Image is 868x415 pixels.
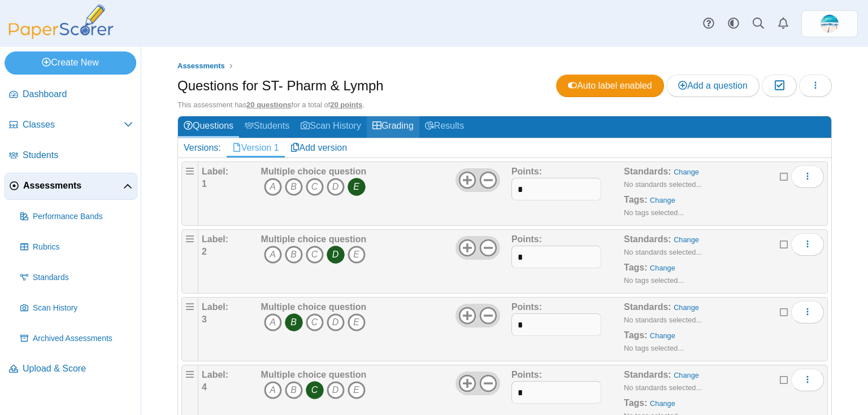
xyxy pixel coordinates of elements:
i: A [264,178,282,196]
span: Standards [33,272,133,283]
b: Standards: [624,302,671,312]
i: E [348,178,366,196]
i: C [306,246,324,264]
button: More options [791,369,824,391]
b: 1 [202,179,207,189]
b: Points: [511,167,542,176]
i: A [264,313,282,331]
a: Classes [5,112,137,139]
b: Label: [202,302,228,312]
a: Students [5,142,137,169]
div: This assessment has for a total of . [177,100,832,110]
u: 20 points [330,101,362,109]
a: Create New [5,51,136,74]
b: Label: [202,167,228,176]
small: No tags selected... [624,276,684,285]
b: Standards: [624,370,671,379]
i: B [285,313,303,331]
b: Standards: [624,167,671,176]
a: Standards [16,264,137,291]
a: Students [239,116,295,137]
small: No standards selected... [624,248,702,256]
b: 3 [202,314,207,324]
b: Points: [511,234,542,244]
i: D [327,381,345,399]
b: Tags: [624,330,647,340]
i: E [348,246,366,264]
b: 2 [202,247,207,256]
a: Add version [285,138,353,158]
i: B [285,178,303,196]
b: Label: [202,370,228,379]
i: D [327,178,345,196]
a: Change [674,371,699,379]
b: Points: [511,370,542,379]
span: Assessments [23,180,123,192]
a: Performance Bands [16,203,137,230]
a: Add a question [666,75,759,97]
a: Version 1 [227,138,285,158]
a: Questions [178,116,239,137]
small: No standards selected... [624,316,702,324]
i: E [348,313,366,331]
i: B [285,381,303,399]
b: Tags: [624,263,647,272]
button: More options [791,233,824,256]
i: C [306,381,324,399]
div: Versions: [178,138,227,158]
a: Upload & Score [5,356,137,383]
span: Scan History [33,303,133,314]
a: Scan History [295,116,367,137]
span: Performance Bands [33,211,133,222]
a: Results [419,116,470,137]
small: No tags selected... [624,344,684,352]
b: Label: [202,234,228,244]
i: A [264,246,282,264]
a: ps.H1yuw66FtyTk4FxR [801,10,858,37]
div: Drag handle [181,297,198,361]
small: No tags selected... [624,208,684,217]
h1: Questions for ST- Pharm & Lymph [177,76,384,95]
b: 4 [202,382,207,392]
span: Chrissy Greenberg [821,15,839,33]
b: Tags: [624,398,647,408]
a: Change [674,303,699,312]
b: Points: [511,302,542,312]
a: Alerts [771,11,796,36]
i: D [327,313,345,331]
a: Auto label enabled [556,75,664,97]
div: Drag handle [181,229,198,294]
span: Assessments [177,62,225,70]
button: More options [791,301,824,324]
span: Rubrics [33,242,133,253]
span: Classes [23,119,124,131]
a: Scan History [16,295,137,322]
b: Tags: [624,195,647,204]
i: A [264,381,282,399]
span: Upload & Score [23,362,133,375]
span: Students [23,149,133,161]
button: More options [791,165,824,188]
span: Dashboard [23,88,133,101]
a: Rubrics [16,234,137,261]
i: D [327,246,345,264]
span: Add a question [678,81,748,90]
b: Multiple choice question [261,167,367,176]
i: C [306,178,324,196]
small: No standards selected... [624,180,702,189]
span: Auto label enabled [568,81,652,90]
a: Change [650,331,675,340]
img: ps.H1yuw66FtyTk4FxR [821,15,839,33]
small: No standards selected... [624,383,702,392]
b: Multiple choice question [261,370,367,379]
i: C [306,313,324,331]
i: B [285,246,303,264]
span: Archived Assessments [33,333,133,344]
b: Multiple choice question [261,302,367,312]
img: PaperScorer [5,5,118,39]
a: Change [650,196,675,204]
a: Change [674,235,699,244]
a: Assessments [175,59,228,73]
a: Change [674,168,699,176]
a: Archived Assessments [16,325,137,352]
